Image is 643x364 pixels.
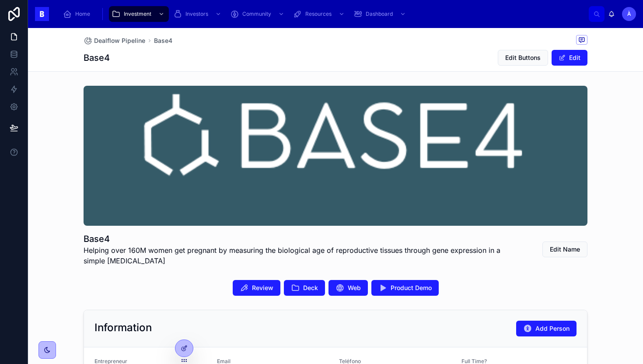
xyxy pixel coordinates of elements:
span: Edit Name [550,245,580,254]
button: Web [328,280,368,296]
button: Edit [552,50,587,66]
button: Product Demo [371,280,439,296]
span: Helping over 160M women get pregnant by measuring the biological age of reproductive tissues thro... [84,245,522,266]
a: Home [60,6,96,22]
span: Home [75,10,90,17]
a: Investors [171,6,226,22]
span: Web [348,283,361,292]
span: Dashboard [366,10,393,17]
a: Dealflow Pipeline [84,36,145,45]
span: Resources [305,10,332,17]
span: Investment [124,10,151,17]
h1: Base4 [84,52,110,64]
a: Dashboard [351,6,410,22]
span: Deck [303,283,318,292]
span: Product Demo [391,283,432,292]
span: Edit Buttons [505,53,541,62]
span: Dealflow Pipeline [94,36,145,45]
span: Investors [185,10,208,17]
button: Review [233,280,280,296]
a: Base4 [154,36,172,45]
img: App logo [35,7,49,21]
span: À [627,10,631,17]
span: Add Person [535,324,570,333]
a: Resources [290,6,349,22]
button: Edit Buttons [498,50,548,66]
a: Community [227,6,289,22]
div: scrollable content [56,4,589,24]
button: Add Person [516,321,577,336]
h1: Base4 [84,233,522,245]
span: Community [242,10,271,17]
button: Edit Name [542,241,587,257]
h2: Information [94,321,152,335]
a: Investment [109,6,169,22]
span: Review [252,283,273,292]
button: Deck [284,280,325,296]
